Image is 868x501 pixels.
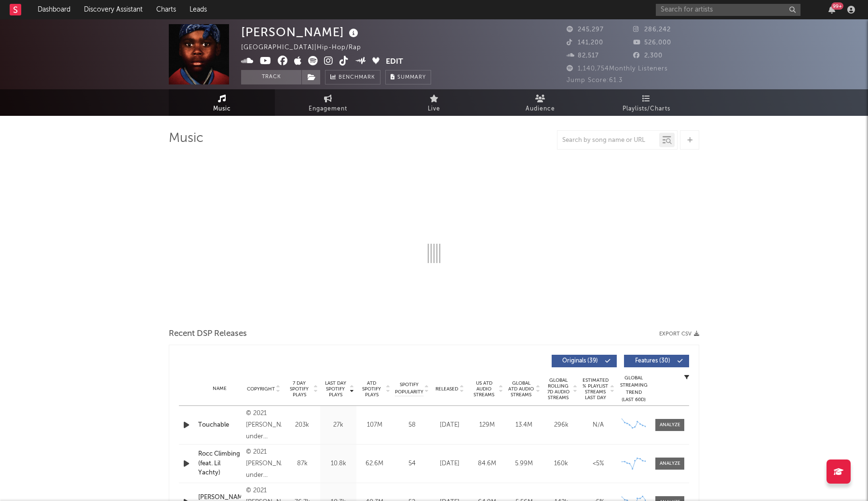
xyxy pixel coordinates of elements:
[198,449,241,478] a: Rocc Climbing (feat. Lil Yachty)
[434,459,466,469] div: [DATE]
[508,380,534,398] span: Global ATD Audio Streams
[545,420,577,430] div: 296k
[169,89,275,116] a: Music
[623,103,670,115] span: Playlists/Charts
[386,56,403,68] button: Edit
[323,459,354,469] div: 10.8k
[286,459,318,469] div: 87k
[567,53,599,59] span: 82,517
[582,377,609,401] span: Estimated % Playlist Streams Last Day
[656,4,800,16] input: Search for artists
[557,137,659,144] input: Search by song name or URL
[325,70,380,84] a: Benchmark
[395,381,423,396] span: Spotify Popularity
[309,103,347,115] span: Engagement
[246,408,282,443] div: © 2021 [PERSON_NAME] under exclusive license to Warner Records Inc.
[395,420,429,430] div: 58
[359,420,390,430] div: 107M
[508,459,540,469] div: 5.99M
[633,40,671,46] span: 526,000
[434,420,466,430] div: [DATE]
[241,24,361,40] div: [PERSON_NAME]
[246,446,282,481] div: © 2021 [PERSON_NAME] under exclusive license to Warner Records Inc.
[831,2,843,10] div: 99 +
[198,420,241,430] a: Touchable
[545,377,571,401] span: Global Rolling 7D Audio Streams
[567,27,604,33] span: 245,297
[169,328,247,340] span: Recent DSP Releases
[339,72,375,83] span: Benchmark
[381,89,487,116] a: Live
[526,103,555,115] span: Audience
[471,420,503,430] div: 129M
[545,459,577,469] div: 160k
[582,420,614,430] div: N/A
[624,355,689,367] button: Features(30)
[359,459,390,469] div: 62.6M
[395,459,429,469] div: 54
[508,420,540,430] div: 13.4M
[323,420,354,430] div: 27k
[213,103,231,115] span: Music
[567,66,668,72] span: 1,140,754 Monthly Listeners
[275,89,381,116] a: Engagement
[593,89,699,116] a: Playlists/Charts
[247,386,275,392] span: Copyright
[359,380,384,398] span: ATD Spotify Plays
[567,77,623,83] span: Jump Score: 61.3
[323,380,348,398] span: Last Day Spotify Plays
[241,70,301,84] button: Track
[385,70,431,84] button: Summary
[619,375,648,404] div: Global Streaming Trend (Last 60D)
[828,6,835,14] button: 99+
[630,358,675,364] span: Features ( 30 )
[471,380,497,398] span: US ATD Audio Streams
[633,53,663,59] span: 2,300
[428,103,440,115] span: Live
[286,380,312,398] span: 7 Day Spotify Plays
[582,459,614,469] div: <5%
[487,89,593,116] a: Audience
[633,27,671,33] span: 286,242
[659,331,699,337] button: Export CSV
[471,459,503,469] div: 84.6M
[198,385,241,392] div: Name
[567,40,603,46] span: 141,200
[241,42,372,54] div: [GEOGRAPHIC_DATA] | Hip-Hop/Rap
[435,386,458,392] span: Released
[552,355,617,367] button: Originals(39)
[397,75,426,80] span: Summary
[558,358,602,364] span: Originals ( 39 )
[286,420,318,430] div: 203k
